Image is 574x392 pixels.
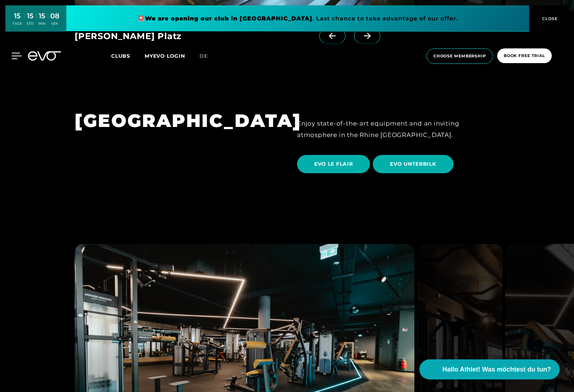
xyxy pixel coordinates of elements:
button: Hallo Athlet! Was möchtest du tun? [419,359,560,379]
a: Clubs [111,52,145,59]
span: de [199,53,208,59]
a: EVO LE FLAIR [297,150,373,179]
div: : [36,11,37,30]
span: choose membership [433,53,486,59]
div: 08 [50,11,60,21]
div: : [24,11,25,30]
div: TAGE [13,21,22,26]
button: CLOSE [529,5,569,32]
div: SEK [50,21,60,26]
a: book free trial [495,48,554,64]
div: STD [27,21,34,26]
span: CLOSE [540,15,558,22]
a: MYEVO LOGIN [145,53,185,59]
span: EVO UNTERBILK [390,160,436,168]
span: Hallo Athlet! Was möchtest du tun? [442,365,551,374]
a: choose membership [424,48,495,64]
span: Clubs [111,53,130,59]
div: 15 [13,11,22,21]
span: book free trial [504,53,545,59]
div: MIN [38,21,46,26]
a: EVO UNTERBILK [373,150,456,179]
div: 15 [38,11,46,21]
div: : [47,11,48,30]
div: 15 [27,11,34,21]
h1: [GEOGRAPHIC_DATA] [75,109,277,132]
a: de [199,52,216,60]
span: EVO LE FLAIR [314,160,353,168]
div: Enjoy state-of-the-art equipment and an inviting atmosphere in the Rhine [GEOGRAPHIC_DATA]. [297,118,499,141]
